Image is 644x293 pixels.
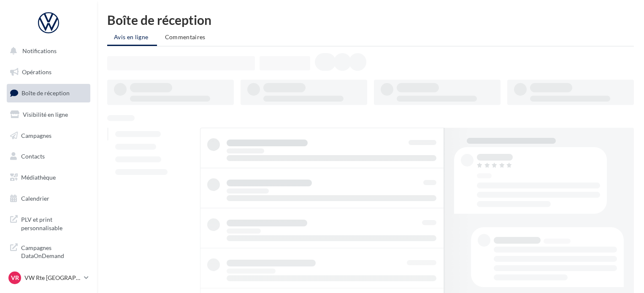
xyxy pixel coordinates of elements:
span: Opérations [22,68,51,75]
span: Calendrier [21,195,49,202]
a: PLV et print personnalisable [5,210,92,235]
span: Visibilité en ligne [23,111,68,118]
div: Boîte de réception [107,13,634,26]
a: Campagnes [5,127,92,145]
a: Contacts [5,148,92,165]
a: Opérations [5,63,92,81]
a: Boîte de réception [5,84,92,102]
a: Campagnes DataOnDemand [5,239,92,263]
span: Notifications [22,47,57,54]
span: Campagnes [21,132,51,139]
a: Visibilité en ligne [5,106,92,124]
a: VR VW Rte [GEOGRAPHIC_DATA] [7,270,90,286]
span: Boîte de réception [22,89,70,97]
span: VR [11,274,19,282]
a: Médiathèque [5,169,92,186]
button: Notifications [5,42,89,60]
a: Calendrier [5,190,92,207]
p: VW Rte [GEOGRAPHIC_DATA] [24,274,81,282]
span: Contacts [21,153,45,160]
span: Campagnes DataOnDemand [21,242,87,260]
span: Médiathèque [21,174,56,181]
span: PLV et print personnalisable [21,214,87,232]
span: Commentaires [165,33,206,40]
